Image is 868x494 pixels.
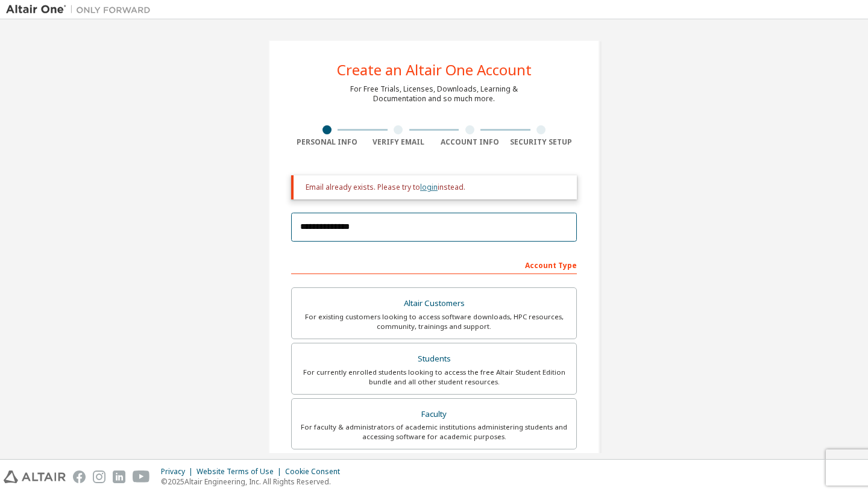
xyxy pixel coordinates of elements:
img: Altair One [6,4,157,16]
div: Account Info [434,137,506,147]
div: Privacy [161,467,197,477]
img: facebook.svg [73,471,86,483]
div: Cookie Consent [285,467,347,477]
div: Personal Info [291,137,363,147]
p: © 2025 Altair Engineering, Inc. All Rights Reserved. [161,477,347,487]
div: Faculty [299,406,569,423]
div: Create an Altair One Account [337,63,532,77]
div: For existing customers looking to access software downloads, HPC resources, community, trainings ... [299,312,569,331]
div: Verify Email [363,137,435,147]
div: Students [299,351,569,367]
div: Email already exists. Please try to instead. [306,183,567,192]
div: For currently enrolled students looking to access the free Altair Student Edition bundle and all ... [299,367,569,387]
a: login [420,182,438,192]
img: linkedin.svg [113,471,125,483]
div: For Free Trials, Licenses, Downloads, Learning & Documentation and so much more. [350,84,518,104]
div: Security Setup [506,137,577,147]
img: youtube.svg [133,471,150,483]
div: Account Type [291,255,577,274]
div: Altair Customers [299,295,569,312]
img: instagram.svg [93,471,105,483]
img: altair_logo.svg [4,471,66,483]
div: For faculty & administrators of academic institutions administering students and accessing softwa... [299,422,569,442]
div: Website Terms of Use [197,467,285,477]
